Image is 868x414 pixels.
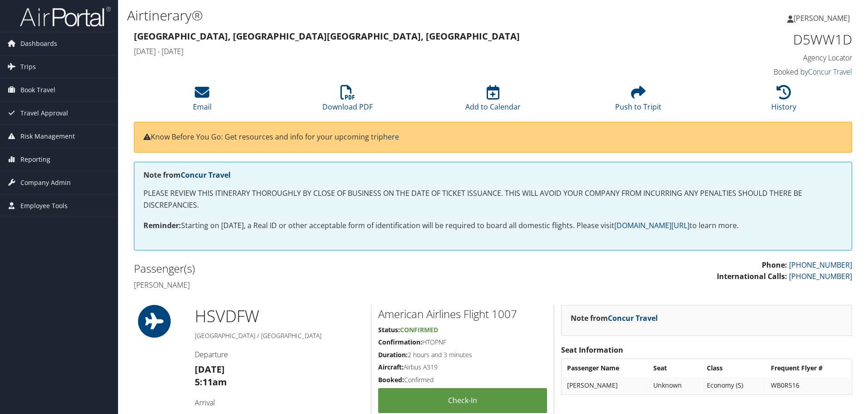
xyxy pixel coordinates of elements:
[683,53,852,63] h4: Agency Locator
[143,170,231,180] strong: Note from
[383,132,399,142] a: here
[20,79,55,101] span: Book Travel
[134,46,669,56] h4: [DATE] - [DATE]
[378,338,547,347] h5: HTOPNF
[683,67,852,77] h4: Booked by
[465,90,521,112] a: Add to Calendar
[127,6,615,25] h1: Airtinerary®
[195,331,364,340] h5: [GEOGRAPHIC_DATA] / [GEOGRAPHIC_DATA]
[378,325,400,334] strong: Status:
[789,271,852,281] a: [PHONE_NUMBER]
[378,388,547,413] a: Check-in
[400,325,438,334] span: Confirmed
[378,306,547,322] h2: American Airlines Flight 1007
[134,261,486,276] h2: Passenger(s)
[378,375,547,384] h5: Confirmed
[771,90,796,112] a: History
[195,349,364,359] h4: Departure
[766,377,851,394] td: WB0R516
[143,220,181,230] strong: Reminder:
[762,260,787,270] strong: Phone:
[378,350,408,359] strong: Duration:
[193,90,212,112] a: Email
[195,398,364,408] h4: Arrival
[571,313,658,323] strong: Note from
[649,360,701,376] th: Seat
[615,90,661,112] a: Push to Tripit
[378,338,422,346] strong: Confirmation:
[20,55,36,78] span: Trips
[181,170,231,180] a: Concur Travel
[143,131,843,143] p: Know Before You Go: Get resources and info for your upcoming trip
[134,30,520,42] strong: [GEOGRAPHIC_DATA], [GEOGRAPHIC_DATA] [GEOGRAPHIC_DATA], [GEOGRAPHIC_DATA]
[20,148,50,171] span: Reporting
[20,195,68,217] span: Employee Tools
[195,376,227,388] strong: 5:11am
[702,360,765,376] th: Class
[614,220,690,230] a: [DOMAIN_NAME][URL]
[20,171,71,194] span: Company Admin
[20,32,57,55] span: Dashboards
[717,271,787,281] strong: International Calls:
[195,305,364,328] h1: HSV DFW
[378,375,404,384] strong: Booked:
[808,67,852,77] a: Concur Travel
[787,5,859,32] a: [PERSON_NAME]
[322,90,373,112] a: Download PDF
[195,363,225,375] strong: [DATE]
[789,260,852,270] a: [PHONE_NUMBER]
[378,363,404,371] strong: Aircraft:
[20,102,68,125] span: Travel Approval
[608,313,658,323] a: Concur Travel
[378,363,547,372] h5: Airbus A319
[702,377,765,394] td: Economy (S)
[794,13,850,23] span: [PERSON_NAME]
[378,350,547,359] h5: 2 hours and 3 minutes
[561,345,623,355] strong: Seat Information
[134,280,486,290] h4: [PERSON_NAME]
[143,188,843,211] p: PLEASE REVIEW THIS ITINERARY THOROUGHLY BY CLOSE OF BUSINESS ON THE DATE OF TICKET ISSUANCE. THIS...
[20,125,75,148] span: Risk Management
[649,377,701,394] td: Unknown
[562,377,648,394] td: [PERSON_NAME]
[562,360,648,376] th: Passenger Name
[20,6,111,27] img: airportal-logo.png
[143,220,843,232] p: Starting on [DATE], a Real ID or other acceptable form of identification will be required to boar...
[683,30,852,49] h1: D5WW1D
[766,360,851,376] th: Frequent Flyer #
